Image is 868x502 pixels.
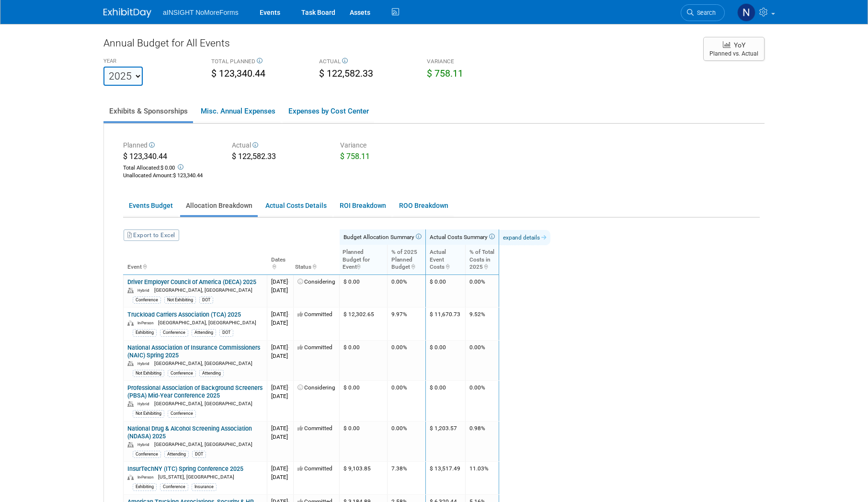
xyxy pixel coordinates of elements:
[271,344,289,351] span: [DATE]
[103,57,197,67] div: YEAR
[168,370,196,377] div: Conference
[469,384,485,391] span: 0.00%
[499,230,550,245] a: expand details
[127,442,134,447] img: Hybrid Event
[294,340,340,381] td: Committed
[288,278,289,285] span: -
[734,41,745,49] span: YoY
[469,344,485,351] span: 0.00%
[127,475,134,480] img: In-Person Event
[133,329,157,336] div: Exhibiting
[137,320,157,325] span: In-Person
[427,57,520,67] div: VARIANCE
[154,287,252,293] span: [GEOGRAPHIC_DATA], [GEOGRAPHIC_DATA]
[211,68,265,79] span: $ 123,340.44
[694,9,716,16] span: Search
[219,329,233,336] div: DOT
[168,410,196,417] div: Conference
[260,196,332,215] a: Actual Costs Details
[426,421,466,462] td: $ 1,203.57
[232,151,326,164] div: $ 122,582.33
[294,462,340,494] td: Committed
[199,370,224,377] div: Attending
[469,278,485,285] span: 0.00%
[288,425,289,432] span: -
[271,311,289,318] span: [DATE]
[154,361,252,366] span: [GEOGRAPHIC_DATA], [GEOGRAPHIC_DATA]
[123,196,178,215] a: Events Budget
[340,308,388,340] td: $ 12,302.65
[271,474,288,480] span: [DATE]
[271,434,288,440] span: [DATE]
[271,353,288,359] span: [DATE]
[127,320,134,326] img: In-Person Event
[319,57,412,67] div: ACTUAL
[195,101,281,121] a: Misc. Annual Expenses
[340,421,388,462] td: $ 0.00
[319,68,373,79] span: $ 122,582.33
[123,172,217,180] div: :
[154,442,252,447] span: [GEOGRAPHIC_DATA], [GEOGRAPHIC_DATA]
[703,37,765,61] button: YoY Planned vs. Actual
[340,274,388,307] td: $ 0.00
[288,344,289,351] span: -
[283,101,374,121] a: Expenses by Cost Center
[137,442,153,447] span: Hybrid
[133,483,157,491] div: Exhibiting
[127,384,263,399] a: Professional Association of Background Screeners (PBSA) Mid-Year Conference 2025
[737,3,755,22] img: Nichole Brown
[271,425,289,432] span: [DATE]
[469,311,485,318] span: 9.52%
[288,311,289,318] span: -
[158,474,234,479] span: [US_STATE], [GEOGRAPHIC_DATA]
[427,68,463,79] span: $ 758.11
[271,319,288,326] span: [DATE]
[426,308,466,340] td: $ 11,670.73
[164,297,196,304] div: Not Exhibiting
[160,329,188,336] div: Conference
[124,245,267,274] th: Event : activate to sort column ascending
[391,344,407,351] span: 0.00%
[160,165,175,171] span: $ 0.00
[271,287,288,294] span: [DATE]
[127,425,252,440] a: National Drug & Alcohol Screening Association (NDASA) 2025
[103,101,193,121] a: Exhibits & Sponsorships
[133,297,161,304] div: Conference
[465,245,499,274] th: % of TotalCosts in2025: activate to sort column ascending
[391,465,407,472] span: 7.38%
[334,196,391,215] a: ROI Breakdown
[426,462,466,494] td: $ 13,517.49
[127,361,134,366] img: Hybrid Event
[391,311,407,318] span: 9.97%
[271,278,289,285] span: [DATE]
[180,196,258,215] a: Allocation Breakdown
[681,4,725,21] a: Search
[426,381,466,422] td: $ 0.00
[288,384,289,391] span: -
[164,451,189,458] div: Attending
[158,320,256,325] span: [GEOGRAPHIC_DATA], [GEOGRAPHIC_DATA]
[123,172,171,179] span: Unallocated Amount
[340,152,370,161] span: $ 758.11
[127,465,243,472] a: InsurTechNY (ITC) Spring Conference 2025
[340,462,388,494] td: $ 9,103.85
[160,483,188,491] div: Conference
[271,393,288,399] span: [DATE]
[127,311,241,318] a: Truckload Carriers Association (TCA) 2025
[340,340,388,381] td: $ 0.00
[426,274,466,307] td: $ 0.00
[426,245,466,274] th: ActualEventCosts: activate to sort column ascending
[192,451,206,458] div: DOT
[426,340,466,381] td: $ 0.00
[340,140,434,151] div: Variance
[137,288,153,293] span: Hybrid
[192,329,216,336] div: Attending
[127,344,260,359] a: National Association of Insurance Commissioners (NAIC) Spring 2025
[123,152,167,161] span: $ 123,340.44
[499,245,551,274] th: : activate to sort column ascending
[192,483,217,491] div: Insurance
[133,410,164,417] div: Not Exhibiting
[123,162,217,172] div: Total Allocated:
[137,361,153,366] span: Hybrid
[103,8,151,18] img: ExhibitDay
